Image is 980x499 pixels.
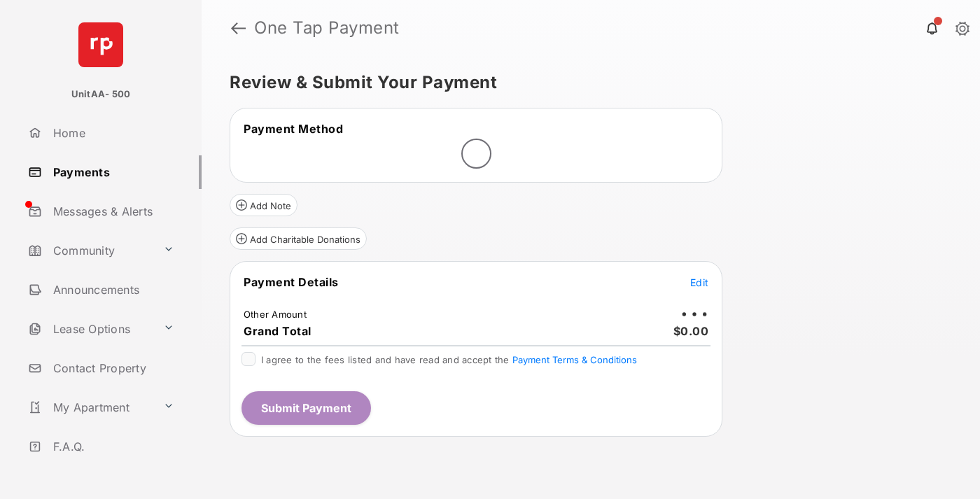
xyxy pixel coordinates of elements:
[512,354,637,365] button: I agree to the fees listed and have read and accept the
[71,87,131,101] p: UnitAA- 500
[78,22,123,67] img: svg+xml;base64,PHN2ZyB4bWxucz0iaHR0cDovL3d3dy53My5vcmcvMjAwMC9zdmciIHdpZHRoPSI2NCIgaGVpZ2h0PSI2NC...
[261,354,637,365] span: I agree to the fees listed and have read and accept the
[22,273,202,307] a: Announcements
[22,391,157,424] a: My Apartment
[244,324,311,338] span: Grand Total
[22,351,202,385] a: Contact Property
[22,430,202,463] a: F.A.Q.
[690,275,708,289] button: Edit
[243,308,307,321] td: Other Amount
[230,74,941,91] h5: Review & Submit Your Payment
[22,312,157,346] a: Lease Options
[690,276,708,288] span: Edit
[230,227,367,250] button: Add Charitable Donations
[22,234,157,267] a: Community
[673,324,709,338] span: $0.00
[244,275,339,289] span: Payment Details
[22,116,202,150] a: Home
[244,122,343,136] span: Payment Method
[22,195,202,228] a: Messages & Alerts
[230,194,297,216] button: Add Note
[241,391,371,425] button: Submit Payment
[22,155,202,189] a: Payments
[254,20,400,36] strong: One Tap Payment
